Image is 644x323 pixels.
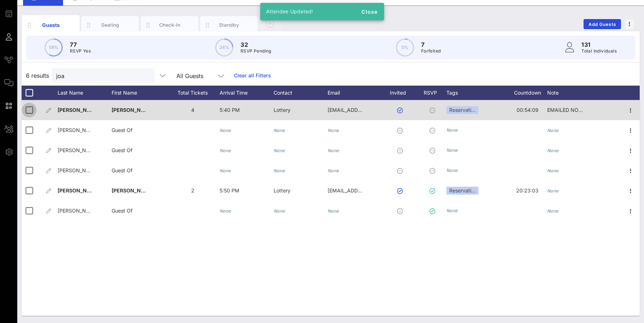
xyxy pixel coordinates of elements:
div: Reservati… [446,187,478,195]
i: None [328,208,339,214]
div: Email [328,86,382,100]
i: None [547,148,559,153]
i: None [220,128,231,133]
span: 20:23:03 [516,188,539,193]
p: 77 [70,40,91,49]
span: [PERSON_NAME] [58,147,99,153]
div: RSVP [421,86,446,100]
p: RSVP Yes [70,47,91,55]
i: None [274,148,285,153]
span: Guest Of [112,208,132,214]
span: [EMAIL_ADDRESS][DOMAIN_NAME] [328,107,414,113]
div: Countdown [508,86,547,100]
i: None [274,128,285,133]
span: Close [361,9,378,15]
span: 5:50 PM [220,187,239,194]
i: None [547,188,559,194]
p: 131 [581,40,617,49]
i: None [446,127,458,133]
div: Guests [35,21,67,29]
i: None [274,208,285,214]
div: Standby [213,22,245,28]
div: Total Tickets [166,86,220,100]
div: 2 [166,181,220,201]
div: Contact [274,86,328,100]
button: Add Guests [584,19,621,29]
i: None [547,128,559,133]
i: None [328,168,339,173]
span: 00:54:09 [517,108,539,112]
span: Attendee Updated! [266,8,313,14]
i: None [220,168,231,173]
span: [PERSON_NAME] [58,187,100,194]
span: EMAILED NO - will rebook [547,107,609,113]
i: None [328,148,339,153]
p: Total Individuals [581,47,617,55]
i: None [547,168,559,173]
div: Arrival Time [220,86,274,100]
p: 32 [240,40,271,49]
div: All Guests [172,68,230,83]
span: [PERSON_NAME] [112,107,154,113]
i: None [220,148,231,153]
span: 6 results [26,71,49,80]
span: Lottery [274,187,291,194]
i: None [446,168,458,173]
div: Reservati… [446,106,478,114]
div: Tags [446,86,508,100]
div: 4 [166,100,220,120]
span: [PERSON_NAME] [58,208,99,214]
p: 7 [421,40,441,49]
i: None [220,208,231,214]
i: None [274,168,285,173]
a: Clear all Filters [234,72,271,79]
i: None [328,128,339,133]
span: Guest Of [112,127,132,133]
span: Lottery [274,107,291,113]
div: Check-In [154,22,186,28]
span: [PERSON_NAME] [58,167,99,173]
span: Add Guests [588,22,617,27]
span: [PERSON_NAME] [58,127,99,133]
div: Invited [382,86,421,100]
button: Close [358,5,381,18]
div: Note [547,86,601,100]
i: None [547,208,559,214]
span: [PERSON_NAME] [112,187,154,194]
div: First Name [112,86,166,100]
span: Guest Of [112,147,132,153]
i: None [446,147,458,153]
div: Last Name [58,86,112,100]
span: [PERSON_NAME] [58,107,100,113]
div: Seating [94,22,126,28]
p: RSVP Pending [240,47,271,55]
span: Guest Of [112,167,132,173]
i: None [446,208,458,213]
span: 5:40 PM [220,107,240,113]
p: Forfeited [421,47,441,55]
span: [EMAIL_ADDRESS][PERSON_NAME][DOMAIN_NAME] [328,187,456,194]
div: All Guests [176,73,203,79]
